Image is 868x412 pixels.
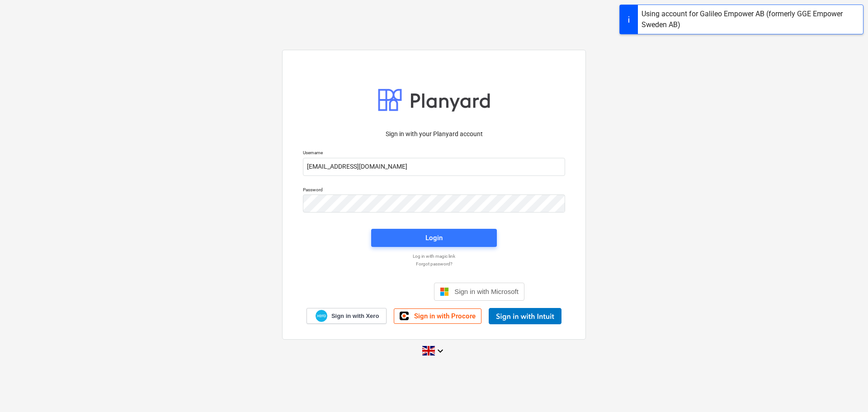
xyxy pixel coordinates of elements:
[454,288,519,295] span: Sign in with Microsoft
[394,308,481,324] a: Sign in with Procore
[425,232,443,244] div: Login
[298,261,570,267] a: Forgot password?
[440,287,449,296] img: Microsoft logo
[642,9,859,30] div: Using account for Galileo Empower AB (formerly GGE Empower Sweden AB)
[303,129,565,139] p: Sign in with your Planyard account
[307,308,387,324] a: Sign in with Xero
[303,150,565,157] p: Username
[435,346,446,356] i: keyboard_arrow_down
[303,158,565,176] input: Username
[303,187,565,194] p: Password
[414,312,476,320] span: Sign in with Procore
[298,253,570,259] a: Log in with magic link
[316,310,327,322] img: Xero logo
[371,229,497,247] button: Login
[331,312,379,320] span: Sign in with Xero
[339,282,431,302] iframe: Sign in with Google Button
